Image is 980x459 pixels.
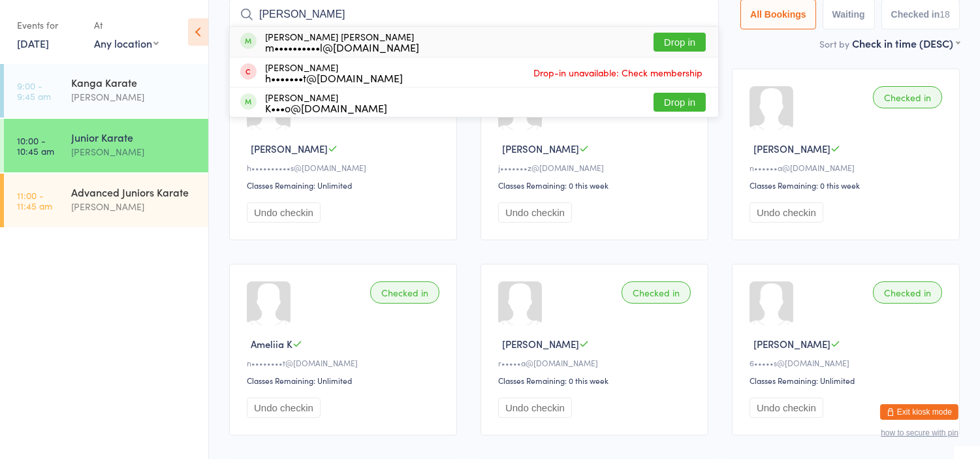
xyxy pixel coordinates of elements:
div: [PERSON_NAME] [265,92,387,113]
div: n••••••a@[DOMAIN_NAME] [750,162,946,173]
div: Checked in [370,281,439,304]
time: 11:00 - 11:45 am [17,190,52,211]
div: n••••••••t@[DOMAIN_NAME] [247,357,443,368]
div: Junior Karate [71,130,197,144]
button: Drop in [654,93,706,112]
div: h••••••••••s@[DOMAIN_NAME] [247,162,443,173]
time: 9:00 - 9:45 am [17,80,51,101]
span: [PERSON_NAME] [251,142,328,155]
span: [PERSON_NAME] [753,142,830,155]
span: [PERSON_NAME] [753,337,830,351]
div: [PERSON_NAME] [PERSON_NAME] [265,31,419,52]
span: [PERSON_NAME] [502,337,579,351]
span: Drop-in unavailable: Check membership [530,63,706,82]
button: Undo checkin [750,398,823,418]
button: Undo checkin [750,202,823,223]
div: Events for [17,14,81,36]
div: Any location [94,36,159,50]
time: 10:00 - 10:45 am [17,135,54,156]
div: Checked in [873,281,942,304]
div: j•••••••z@[DOMAIN_NAME] [498,162,695,173]
div: [PERSON_NAME] [71,199,197,214]
div: 6•••••s@[DOMAIN_NAME] [750,357,946,368]
a: 11:00 -11:45 amAdvanced Juniors Karate[PERSON_NAME] [4,174,208,227]
div: Advanced Juniors Karate [71,185,197,199]
div: Checked in [873,86,942,108]
div: h•••••••t@[DOMAIN_NAME] [265,72,403,83]
button: Undo checkin [498,202,572,223]
div: [PERSON_NAME] [71,144,197,159]
div: Classes Remaining: Unlimited [750,375,946,386]
div: At [94,14,159,36]
a: [DATE] [17,36,49,50]
button: how to secure with pin [881,428,958,437]
div: 18 [940,9,950,20]
button: Undo checkin [247,202,321,223]
div: Kanga Karate [71,75,197,89]
div: Check in time (DESC) [852,36,960,50]
span: Ameliia K [251,337,292,351]
div: Classes Remaining: 0 this week [498,180,695,191]
div: [PERSON_NAME] [265,62,403,83]
a: 9:00 -9:45 amKanga Karate[PERSON_NAME] [4,64,208,118]
button: Undo checkin [498,398,572,418]
span: [PERSON_NAME] [502,142,579,155]
div: r•••••a@[DOMAIN_NAME] [498,357,695,368]
label: Sort by [819,37,849,50]
div: Classes Remaining: 0 this week [750,180,946,191]
button: Exit kiosk mode [880,404,958,420]
button: Undo checkin [247,398,321,418]
button: Drop in [654,33,706,52]
div: Classes Remaining: Unlimited [247,375,443,386]
div: Checked in [622,281,691,304]
div: [PERSON_NAME] [71,89,197,104]
div: m••••••••••l@[DOMAIN_NAME] [265,42,419,52]
div: Classes Remaining: 0 this week [498,375,695,386]
a: 10:00 -10:45 amJunior Karate[PERSON_NAME] [4,119,208,172]
div: Classes Remaining: Unlimited [247,180,443,191]
div: K•••o@[DOMAIN_NAME] [265,103,387,113]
